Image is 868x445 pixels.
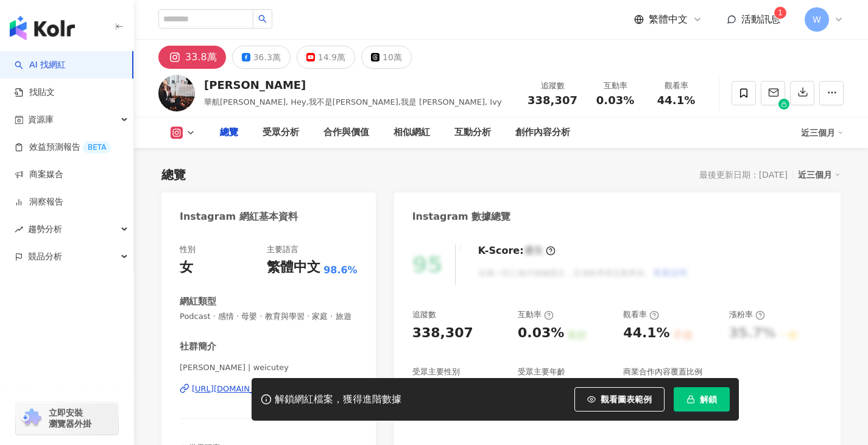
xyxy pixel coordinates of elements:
button: 14.9萬 [297,46,355,69]
span: 44.1% [657,94,695,107]
span: 華航[PERSON_NAME], Hey,我不是[PERSON_NAME],我是 [PERSON_NAME], Ivy [204,97,502,107]
span: 解鎖 [700,394,717,404]
div: [PERSON_NAME] [204,77,502,93]
span: 觀看圖表範例 [601,394,652,404]
div: 創作內容分析 [515,125,570,140]
span: 競品分析 [28,243,62,270]
span: Podcast · 感情 · 母嬰 · 教育與學習 · 家庭 · 旅遊 [180,311,358,322]
button: 解鎖 [674,387,730,412]
span: 資源庫 [28,106,54,133]
div: 互動率 [592,80,638,92]
div: 36.3萬 [253,49,281,66]
div: 受眾主要性別 [412,366,460,377]
div: 追蹤數 [412,309,436,320]
div: 10萬 [383,49,402,66]
div: 繁體中文 [267,258,320,277]
div: 總覽 [220,125,238,140]
span: 338,307 [528,94,577,107]
span: 1 [778,9,783,17]
span: search [258,15,267,23]
button: 36.3萬 [232,46,291,69]
div: 社群簡介 [180,340,216,353]
div: 受眾主要年齡 [518,366,565,377]
div: 觀看率 [623,309,659,320]
div: 總覽 [161,166,186,183]
div: 主要語言 [267,244,298,255]
button: 33.8萬 [158,46,226,69]
div: 近三個月 [801,123,844,142]
sup: 1 [774,7,786,19]
div: Instagram 數據總覽 [412,210,511,223]
div: 互動分析 [454,125,491,140]
img: KOL Avatar [158,75,195,111]
button: 觀看圖表範例 [574,387,665,412]
span: rise [15,225,23,234]
span: 繁體中文 [649,13,688,26]
a: 找貼文 [15,86,55,99]
div: 33.8萬 [185,49,217,66]
div: 近三個月 [798,167,841,183]
span: 98.6% [323,264,358,277]
div: 解鎖網紅檔案，獲得進階數據 [275,393,401,406]
span: W [813,13,821,26]
div: 漲粉率 [729,309,765,320]
button: 10萬 [361,46,412,69]
span: 立即安裝 瀏覽器外掛 [49,407,91,429]
a: searchAI 找網紅 [15,59,66,71]
div: 44.1% [623,324,669,343]
span: 0.03% [596,94,634,107]
div: 互動率 [518,309,554,320]
a: 商案媒合 [15,169,63,181]
div: 網紅類型 [180,295,216,308]
img: chrome extension [19,408,43,428]
a: chrome extension立即安裝 瀏覽器外掛 [16,402,118,435]
img: logo [10,16,75,40]
div: 性別 [180,244,196,255]
span: [PERSON_NAME] | weicutey [180,362,358,373]
div: 追蹤數 [528,80,577,92]
div: 338,307 [412,324,473,343]
div: 最後更新日期：[DATE] [699,170,788,180]
a: 效益預測報告BETA [15,141,111,153]
div: 受眾分析 [263,125,299,140]
div: 14.9萬 [318,49,345,66]
div: 0.03% [518,324,564,343]
div: 合作與價值 [323,125,369,140]
span: 活動訊息 [741,13,780,25]
a: 洞察報告 [15,196,63,208]
div: K-Score : [478,244,556,258]
div: 女 [180,258,193,277]
div: 商業合作內容覆蓋比例 [623,366,702,377]
div: 相似網紅 [393,125,430,140]
div: Instagram 網紅基本資料 [180,210,298,223]
div: 觀看率 [653,80,699,92]
span: 趨勢分析 [28,215,62,243]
